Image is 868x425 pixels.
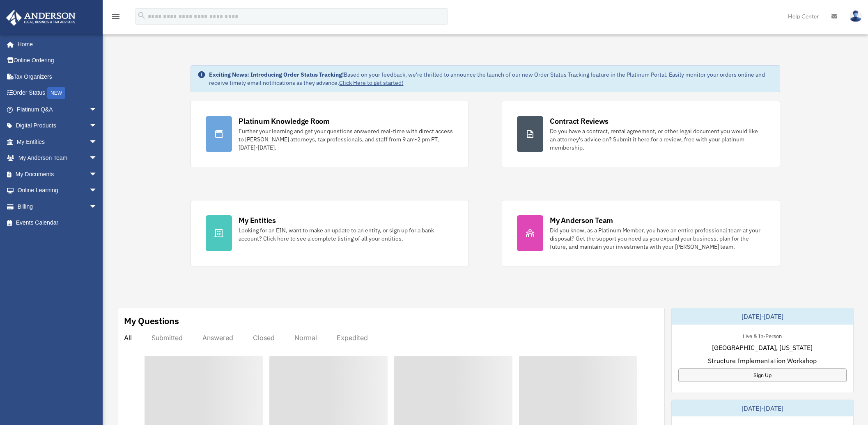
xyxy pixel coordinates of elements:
div: Do you have a contract, rental agreement, or other legal document you would like an attorney's ad... [550,127,765,152]
a: My Documentsarrow_drop_down [6,166,110,182]
div: My Anderson Team [550,215,613,225]
a: My Entitiesarrow_drop_down [6,134,110,150]
span: arrow_drop_down [89,101,106,118]
span: arrow_drop_down [89,150,106,167]
span: arrow_drop_down [89,182,106,199]
span: arrow_drop_down [89,166,106,183]
a: My Anderson Teamarrow_drop_down [6,150,110,166]
div: Closed [253,334,275,342]
a: Home [6,36,106,52]
div: My Entities [239,215,276,225]
div: Normal [294,334,317,342]
a: Platinum Knowledge Room Further your learning and get your questions answered real-time with dire... [191,101,469,167]
div: My Questions [124,315,179,327]
div: Looking for an EIN, want to make an update to an entity, or sign up for a bank account? Click her... [239,226,454,243]
a: Order StatusNEW [6,85,110,102]
a: Digital Productsarrow_drop_down [6,118,110,134]
span: Structure Implementation Workshop [708,356,817,366]
a: Tax Organizers [6,68,110,85]
a: Click Here to get started! [339,79,403,86]
img: Anderson Advisors Platinum Portal [4,10,78,26]
i: menu [111,11,121,21]
div: Further your learning and get your questions answered real-time with direct access to [PERSON_NAM... [239,127,454,152]
a: Contract Reviews Do you have a contract, rental agreement, or other legal document you would like... [502,101,780,167]
a: Platinum Q&Aarrow_drop_down [6,101,110,118]
span: arrow_drop_down [89,118,106,134]
div: Did you know, as a Platinum Member, you have an entire professional team at your disposal? Get th... [550,226,765,251]
span: arrow_drop_down [89,198,106,215]
img: User Pic [850,10,862,22]
div: Expedited [337,334,368,342]
i: search [137,11,146,20]
a: Sign Up [678,368,847,382]
div: Based on your feedback, we're thrilled to announce the launch of our new Order Status Tracking fe... [209,70,773,87]
div: All [124,334,132,342]
div: [DATE]-[DATE] [672,308,854,325]
div: Submitted [152,334,183,342]
a: Events Calendar [6,215,110,231]
a: My Anderson Team Did you know, as a Platinum Member, you have an entire professional team at your... [502,200,780,266]
div: Answered [202,334,233,342]
a: menu [111,14,121,21]
a: Billingarrow_drop_down [6,198,110,215]
div: Contract Reviews [550,116,609,126]
div: Live & In-Person [736,331,788,340]
a: Online Learningarrow_drop_down [6,182,110,199]
div: [DATE]-[DATE] [672,400,854,416]
div: Platinum Knowledge Room [239,116,330,126]
a: My Entities Looking for an EIN, want to make an update to an entity, or sign up for a bank accoun... [191,200,469,266]
strong: Exciting News: Introducing Order Status Tracking! [209,71,344,78]
span: [GEOGRAPHIC_DATA], [US_STATE] [712,343,813,352]
a: Online Ordering [6,52,110,69]
span: arrow_drop_down [89,134,106,150]
div: NEW [47,87,65,99]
